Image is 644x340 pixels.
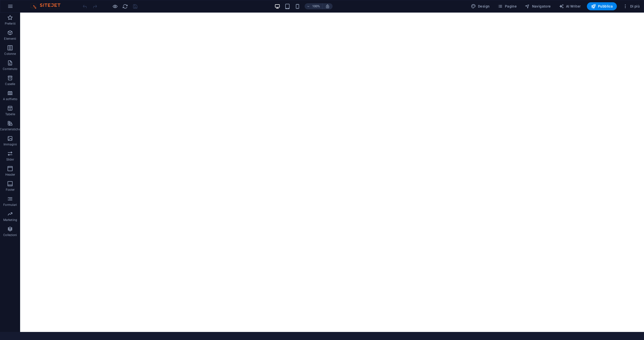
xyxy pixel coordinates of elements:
div: Design (Ctrl+Alt+Y) [469,2,492,10]
p: A soffietto [3,97,17,101]
p: Collezioni [3,233,17,237]
p: Elementi [4,37,16,41]
p: Preferiti [5,22,16,26]
button: Pagine [496,2,519,10]
span: Navigatore [525,4,551,9]
button: Pubblica [587,2,617,10]
p: Header [5,173,15,177]
p: Tabelle [5,112,15,116]
button: Navigatore [523,2,553,10]
i: Ricarica la pagina [122,4,128,9]
button: Di più [621,2,642,10]
i: Quando ridimensioni, regola automaticamente il livello di zoom in modo che corrisponda al disposi... [325,4,330,9]
p: Formulari [3,203,17,207]
h6: 100% [312,3,320,9]
span: Pagine [498,4,517,9]
p: Slider [6,158,14,162]
p: Contenuto [3,67,17,71]
span: Pubblica [591,4,613,9]
p: Colonne [4,52,16,56]
span: Di più [623,4,640,9]
p: Immagini [4,142,17,146]
button: reload [122,3,128,9]
button: Clicca qui per lasciare la modalità di anteprima e continuare la modifica [112,3,118,9]
span: AI Writer [559,4,581,9]
p: Marketing [3,218,17,222]
button: 100% [305,3,323,9]
p: Footer [6,188,15,192]
img: Editor Logo [29,3,67,9]
span: Design [471,4,490,9]
p: Caselle [5,82,15,86]
button: Design [469,2,492,10]
button: AI Writer [557,2,583,10]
